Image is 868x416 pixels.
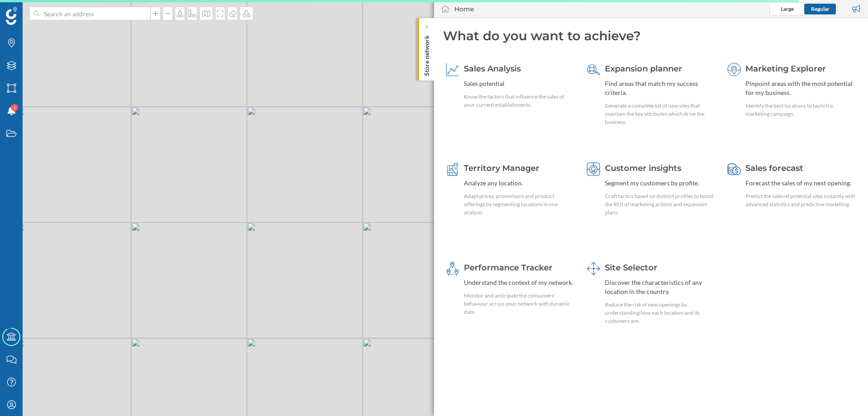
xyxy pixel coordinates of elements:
[443,27,859,44] div: What do you want to achieve?
[446,63,459,76] img: sales-explainer.svg
[605,102,716,126] div: Generate a complete list of new sites that maintain the key attributes which drive the business.
[454,5,474,14] div: Home
[464,179,575,188] div: Analyze any location.
[605,163,681,173] span: Customer insights
[605,301,716,325] div: Reduce the risk of new openings by understanding how each location and its customers are.
[587,162,600,176] img: customer-intelligence.svg
[605,263,657,273] span: Site Selector
[6,7,17,25] img: Geoblink Logo
[446,162,459,176] img: territory-manager.svg
[464,79,575,88] div: Sales potential
[745,64,826,74] span: Marketing Explorer
[464,278,575,287] div: Understand the context of my network.
[745,179,856,188] div: Forecast the sales of my next opening.
[464,263,552,273] span: Performance Tracker
[587,63,600,76] img: search-areas.svg
[13,103,16,112] span: 1
[464,64,521,74] span: Sales Analysis
[745,79,856,97] div: Pinpoint areas with the most potential for my business.
[422,32,431,76] p: Store network
[727,162,741,176] img: sales-forecast.svg
[605,64,682,74] span: Expansion planner
[745,163,803,173] span: Sales forecast
[464,163,539,173] span: Territory Manager
[605,79,716,97] div: Find areas that match my success criteria.
[781,5,794,12] span: Large
[745,102,856,118] div: Identify the best locations to launch a marketing campaign.
[605,278,716,296] div: Discover the characteristics of any location in the country.
[464,292,575,316] div: Monitor and anticipate the consumers' behaviour across your network with dynamic data.
[811,5,830,12] span: Regular
[446,262,459,275] img: monitoring-360.svg
[605,179,716,188] div: Segment my customers by profile.
[464,93,575,109] div: Know the factors that influence the sales of your current establishments.
[587,262,600,275] img: dashboards-manager.svg
[745,192,856,208] div: Predict the sales of potential sites instantly with advanced statistics and predictive modelling.
[727,63,741,76] img: explorer.svg
[605,192,716,217] div: Craft tactics based on distinct profiles to boost the ROI of marketing actions and expansion plans.
[464,192,575,217] div: Adapt prices, promotions and product offerings by segmenting locations in one analysis.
